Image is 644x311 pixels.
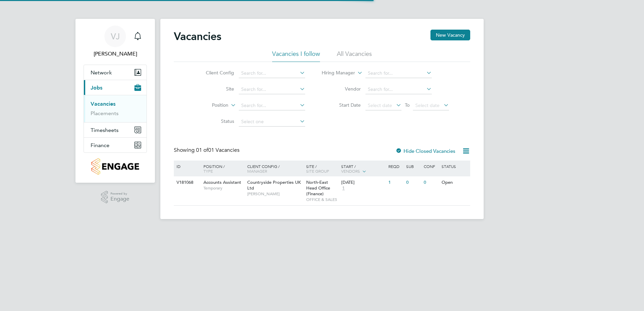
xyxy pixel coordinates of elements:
span: VJ [111,32,120,41]
button: New Vacancy [430,30,470,40]
span: Engage [110,196,129,202]
span: Powered by [110,191,129,197]
label: Hide Closed Vacancies [395,148,455,154]
label: Client Config [195,70,234,76]
span: OFFICE & SALES [306,197,338,202]
button: Timesheets [84,123,147,137]
span: To [403,101,412,109]
div: Start / [340,161,387,177]
div: 0 [405,176,422,189]
input: Search for... [365,85,432,94]
a: Go to home page [84,158,147,175]
div: ID [175,161,198,172]
span: Site Group [306,168,329,174]
span: Select date [415,102,440,108]
div: Site / [304,161,340,177]
span: Manager [247,168,267,174]
span: 01 Vacancies [196,147,239,153]
input: Search for... [239,85,305,94]
input: Search for... [239,69,305,78]
label: Status [195,118,234,124]
span: [PERSON_NAME] [247,191,303,197]
label: Site [195,86,234,92]
div: Reqd [387,161,404,172]
label: Hiring Manager [316,70,355,76]
div: Client Config / [246,161,304,177]
input: Search for... [239,101,305,110]
span: 01 of [196,147,208,153]
span: Jobs [91,84,102,91]
label: Position [190,102,228,109]
div: 0 [422,176,440,189]
div: Sub [405,161,422,172]
span: Finance [91,142,109,148]
label: Vendor [322,86,361,92]
img: countryside-properties-logo-retina.png [91,158,139,175]
a: Vacancies [91,101,116,107]
span: Accounts Assistant [203,179,241,185]
span: Countryside Properties UK Ltd [247,179,301,191]
button: Network [84,65,147,80]
li: All Vacancies [337,50,372,62]
span: Type [203,168,213,174]
span: Verity Johnston [84,50,147,58]
div: V181068 [175,176,198,189]
div: 1 [387,176,404,189]
span: Select date [368,102,392,108]
span: 1 [341,185,346,191]
div: Jobs [84,95,147,122]
input: Select one [239,117,305,127]
div: Open [440,176,469,189]
button: Jobs [84,80,147,95]
a: VJ[PERSON_NAME] [84,26,147,58]
h2: Vacancies [174,30,221,43]
span: Timesheets [91,127,119,133]
a: Powered byEngage [101,191,130,204]
nav: Main navigation [75,19,155,183]
div: Status [440,161,469,172]
div: Conf [422,161,440,172]
div: Position / [198,161,246,177]
span: Temporary [203,185,244,191]
li: Vacancies I follow [272,50,320,62]
label: Start Date [322,102,361,108]
span: North-East Head Office (Finance) [306,179,330,197]
span: Network [91,69,112,76]
button: Finance [84,138,147,152]
a: Placements [91,110,119,116]
div: [DATE] [341,180,385,185]
span: Vendors [341,168,360,174]
div: Showing [174,147,241,154]
input: Search for... [365,69,432,78]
